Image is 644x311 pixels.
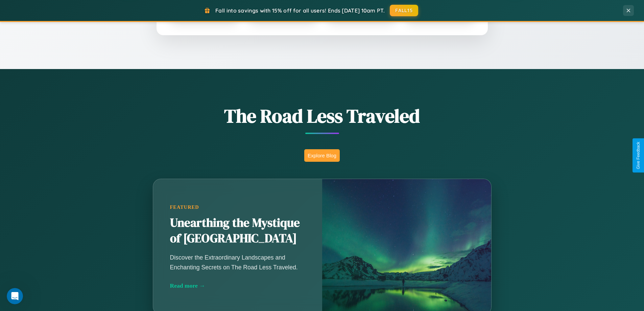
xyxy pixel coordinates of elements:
p: Discover the Extraordinary Landscapes and Enchanting Secrets on The Road Less Traveled. [170,253,305,272]
iframe: Intercom live chat [7,288,23,304]
h2: Unearthing the Mystique of [GEOGRAPHIC_DATA] [170,215,305,246]
div: Read more → [170,282,305,289]
span: Fall into savings with 15% off for all users! Ends [DATE] 10am PT. [215,7,385,14]
div: Give Feedback [636,142,641,169]
h1: The Road Less Traveled [119,103,525,129]
button: FALL15 [390,5,418,16]
button: Explore Blog [304,149,340,162]
div: Featured [170,204,305,210]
